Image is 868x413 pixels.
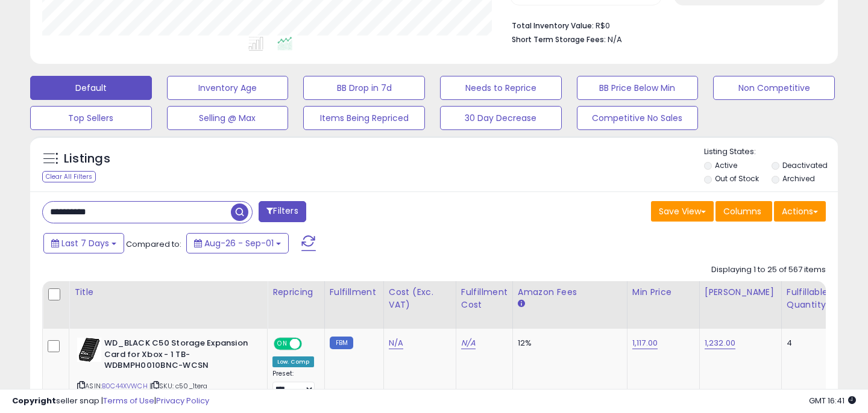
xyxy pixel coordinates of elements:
strong: Copyright [12,395,56,406]
p: Listing States: [704,146,838,158]
div: Fulfillable Quantity [787,286,828,311]
small: Amazon Fees. [518,299,525,309]
div: 4 [787,338,824,349]
button: Top Sellers [30,106,152,130]
button: Non Competitive [713,76,835,100]
a: Terms of Use [103,395,154,406]
button: 30 Day Decrease [440,106,562,130]
button: Default [30,76,152,100]
button: Filters [259,201,306,222]
label: Out of Stock [715,173,759,184]
div: Min Price [632,286,694,299]
div: Displaying 1 to 25 of 567 items [711,264,826,276]
a: N/A [461,337,476,349]
li: R$0 [512,17,817,32]
div: 12% [518,338,618,349]
div: Preset: [272,370,315,397]
button: Needs to Reprice [440,76,562,100]
h5: Listings [64,151,110,167]
span: OFF [300,339,319,349]
button: Items Being Repriced [303,106,425,130]
a: 1,232.00 [705,337,735,349]
img: 41eITXwv2-L._SL40_.jpg [77,338,101,362]
button: Last 7 Days [43,233,124,253]
a: N/A [389,337,403,349]
div: Fulfillment Cost [461,286,508,311]
button: Competitive No Sales [577,106,699,130]
label: Archived [782,173,815,184]
label: Active [715,160,737,170]
a: Privacy Policy [156,395,209,406]
a: 1,117.00 [632,337,658,349]
div: Low. Comp [272,356,314,367]
b: Total Inventory Value: [512,20,594,31]
b: WD_BLACK C50 Storage Expansion Card for Xbox - 1 TB- WDBMPH0010BNC-WCSN [104,338,251,374]
span: ON [275,339,290,349]
b: Short Term Storage Fees: [512,34,606,45]
button: Save View [651,201,714,222]
span: 2025-09-9 16:41 GMT [809,395,856,406]
label: Deactivated [782,160,828,170]
div: Amazon Fees [518,286,622,299]
span: Last 7 Days [61,237,109,249]
span: Aug-26 - Sep-01 [204,237,274,249]
button: Columns [715,201,772,222]
div: Clear All Filters [42,171,96,182]
div: Title [74,286,262,299]
span: N/A [608,34,622,45]
div: Repricing [272,286,319,299]
button: Aug-26 - Sep-01 [186,233,289,253]
button: Inventory Age [167,76,289,100]
button: Selling @ Max [167,106,289,130]
button: BB Drop in 7d [303,76,425,100]
span: Columns [723,205,761,217]
div: Cost (Exc. VAT) [389,286,451,311]
span: Compared to: [126,238,181,250]
small: FBM [330,337,353,349]
div: seller snap | | [12,396,209,407]
button: Actions [774,201,826,222]
div: Fulfillment [330,286,379,299]
button: BB Price Below Min [577,76,699,100]
div: [PERSON_NAME] [705,286,776,299]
